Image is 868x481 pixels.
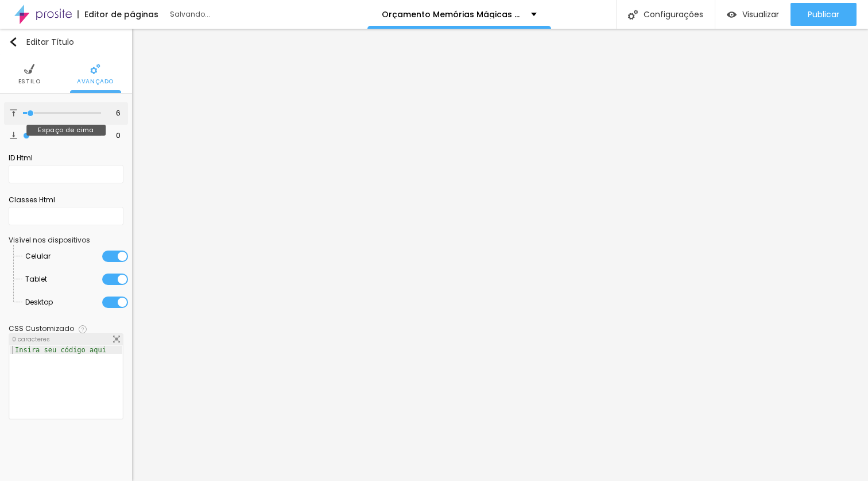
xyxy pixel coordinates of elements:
div: Insira seu código aqui [10,346,111,354]
img: Icone [113,336,120,343]
span: Publicar [808,10,839,19]
iframe: Editor [132,29,868,481]
button: Publicar [790,3,857,26]
img: view-1.svg [727,10,737,20]
span: Desktop [25,291,53,314]
img: Icone [90,64,100,74]
span: Tablet [25,268,47,291]
img: Icone [10,132,17,139]
div: Editor de páginas [77,10,158,18]
div: Editar Título [9,37,74,47]
div: Visível nos dispositivos [9,237,123,244]
div: ID Html [9,153,123,163]
img: Icone [24,64,34,74]
img: Icone [9,37,18,47]
span: Visualizar [742,10,779,19]
img: Icone [628,10,638,20]
span: Estilo [18,79,41,84]
div: Salvando... [170,11,302,18]
img: Icone [79,325,87,333]
span: Avançado [77,79,114,84]
span: Celular [25,245,51,268]
div: Classes Html [9,195,123,205]
button: Visualizar [715,3,790,26]
div: 0 caracteres [9,334,123,345]
div: CSS Customizado [9,325,74,332]
p: Orçamento Memórias Mágicas Terra [DATE] [382,10,522,18]
img: Icone [10,109,17,117]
